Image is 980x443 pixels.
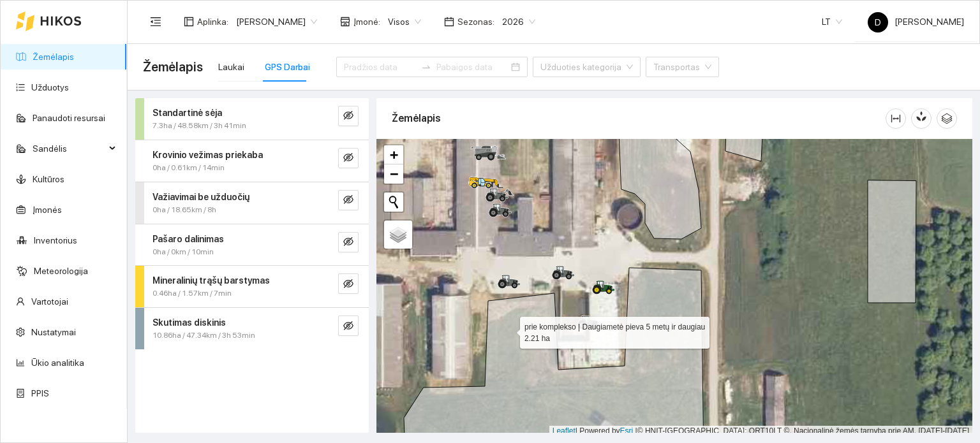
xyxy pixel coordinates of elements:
div: Krovinio vežimas priekaba0ha / 0.61km / 14mineye-invisible [135,140,369,182]
a: Žemėlapis [33,52,74,62]
span: | [635,426,637,435]
button: eye-invisible [338,232,359,252]
strong: Pašaro dalinimas [152,234,224,244]
span: 0.46ha / 1.57km / 7min [152,287,232,300]
button: eye-invisible [338,273,359,294]
span: eye-invisible [343,321,353,333]
span: Sezonas : [457,15,494,29]
a: Zoom in [384,145,403,164]
span: eye-invisible [343,152,353,164]
a: Įmonės [33,205,62,215]
button: menu-fold [143,9,168,34]
strong: Mineralinių trąšų barstymas [152,275,270,286]
span: layout [184,17,194,27]
span: 0ha / 0km / 10min [152,246,214,258]
a: Kultūros [33,174,64,184]
a: Vartotojai [31,296,68,307]
button: eye-invisible [338,316,359,336]
div: Žemėlapis [392,100,886,136]
div: Standartinė sėja7.3ha / 48.58km / 3h 41mineye-invisible [135,98,369,140]
div: Važiavimai be užduočių0ha / 18.65km / 8heye-invisible [135,182,369,224]
span: LT [822,12,842,31]
a: Ūkio analitika [31,358,84,368]
strong: Važiavimai be užduočių [152,192,249,202]
input: Pradžios data [344,60,416,74]
span: + [390,147,398,163]
button: Initiate a new search [384,192,403,212]
div: Skutimas diskinis10.86ha / 47.34km / 3h 53mineye-invisible [135,308,369,349]
div: Pašaro dalinimas0ha / 0km / 10mineye-invisible [135,224,369,266]
span: Įmonė : [353,15,380,29]
div: Mineralinių trąšų barstymas0.46ha / 1.57km / 7mineye-invisible [135,266,369,307]
span: 10.86ha / 47.34km / 3h 53min [152,330,255,342]
span: Sandėlis [33,136,105,161]
span: eye-invisible [343,279,353,291]
span: Aplinka : [197,15,228,29]
a: Inventorius [34,235,77,245]
a: Užduotys [31,82,69,92]
span: menu-fold [150,16,161,27]
span: 0ha / 18.65km / 8h [152,204,216,216]
a: Nustatymai [31,327,76,337]
a: Panaudoti resursai [33,113,105,123]
span: eye-invisible [343,236,353,249]
span: column-width [886,113,905,124]
span: shop [340,17,350,27]
strong: Krovinio vežimas priekaba [152,150,263,160]
button: column-width [886,108,906,129]
button: eye-invisible [338,106,359,126]
span: 0ha / 0.61km / 14min [152,162,225,174]
span: eye-invisible [343,110,353,122]
a: Esri [620,426,634,435]
button: eye-invisible [338,190,359,210]
span: to [421,62,431,72]
a: PPIS [31,388,49,398]
span: 7.3ha / 48.58km / 3h 41min [152,120,246,132]
span: [PERSON_NAME] [868,17,964,27]
a: Leaflet [553,426,575,435]
span: swap-right [421,62,431,72]
span: − [390,166,398,182]
span: Dovydas Baršauskas [236,12,317,31]
strong: Skutimas diskinis [152,317,226,328]
span: eye-invisible [343,194,353,207]
input: Pabaigos data [436,60,509,74]
span: Visos [388,12,421,31]
span: calendar [444,17,454,27]
strong: Standartinė sėja [152,108,222,118]
button: eye-invisible [338,148,359,168]
span: Žemėlapis [143,57,203,77]
a: Zoom out [384,164,403,184]
div: Laukai [218,60,244,74]
span: 2026 [502,12,535,31]
a: Layers [384,221,412,249]
a: Meteorologija [34,266,88,276]
div: GPS Darbai [265,60,310,74]
span: D [875,12,881,33]
div: | Powered by © HNIT-[GEOGRAPHIC_DATA]; ORT10LT ©, Nacionalinė žemės tarnyba prie AM, [DATE]-[DATE] [549,426,972,437]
